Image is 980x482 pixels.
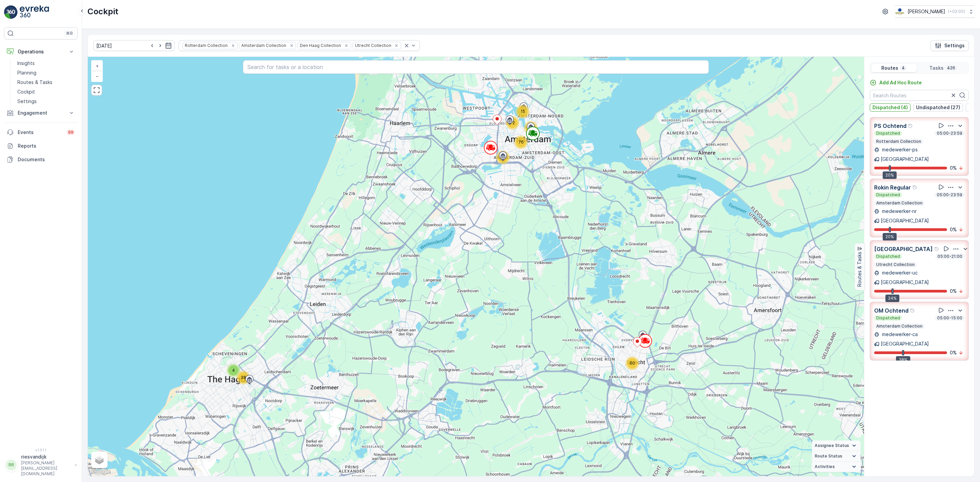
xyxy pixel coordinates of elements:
div: Den Haag Collection [298,42,342,49]
p: PS Ochtend [874,122,906,130]
a: Events99 [4,126,78,139]
p: Settings [944,42,965,49]
p: Engagement [18,110,64,116]
p: [GEOGRAPHIC_DATA] [881,156,929,163]
p: Undispatched (27) [916,104,960,111]
p: ( +02:00 ) [948,9,965,14]
p: Dispatched [876,131,901,136]
p: riesvandijk [21,453,71,460]
span: 76 [519,139,524,145]
p: medewerker-ca [881,331,918,338]
div: 60 [625,356,639,370]
input: dd/mm/yyyy [93,40,175,51]
p: 99 [68,130,73,135]
div: Remove Den Haag Collection [343,43,350,48]
p: Amsterdam Collection [876,323,923,329]
div: Help Tooltip Icon [934,246,940,252]
summary: Assignee Status [812,441,861,451]
p: Cockpit [87,6,118,17]
a: Routes & Tasks [15,78,78,87]
summary: Route Status [812,451,861,462]
a: Layers [92,452,107,467]
img: Google [89,467,112,476]
p: Rokin Regular [874,183,911,192]
p: [PERSON_NAME] [908,8,945,15]
p: medewerker-uc [881,269,918,276]
p: Utrecht Collection [876,262,915,267]
a: Settings [15,97,78,106]
p: 05:00-23:59 [936,131,963,136]
div: 72 [506,116,519,130]
div: Remove Rotterdam Collection [229,43,237,48]
p: Operations [18,48,64,55]
button: [PERSON_NAME](+02:00) [895,5,975,18]
span: v 1.51.1 [4,448,78,452]
p: [GEOGRAPHIC_DATA] [874,245,933,253]
p: Tasks [929,65,944,71]
p: Amsterdam Collection [876,200,923,206]
div: 15 [516,105,529,118]
p: Planning [17,69,36,76]
div: Utrecht Collection [353,42,392,49]
a: Zoom In [92,61,102,71]
p: Add Ad Hoc Route [879,79,922,86]
div: Rotterdam Collection [183,42,229,49]
div: 38% [896,356,910,364]
a: Add Ad Hoc Route [870,79,922,86]
p: 05:00-15:00 [936,315,963,321]
input: Search Routes [870,90,969,101]
div: Help Tooltip Icon [912,185,918,190]
span: + [96,63,99,69]
span: Assignee Status [815,443,849,448]
span: 4 [232,368,235,373]
div: Remove Amsterdam Collection [288,43,295,48]
input: Search for tasks or a location [243,60,709,74]
p: 05:00-21:00 [937,254,963,259]
div: Help Tooltip Icon [910,308,915,313]
button: Dispatched (4) [870,103,911,112]
div: Amsterdam Collection [239,42,287,49]
a: Reports [4,139,78,153]
p: Documents [18,156,75,163]
p: Rotterdam Collection [876,139,922,144]
div: Help Tooltip Icon [908,123,913,129]
div: RR [6,460,17,470]
a: Zoom Out [92,71,102,81]
a: Open this area in Google Maps (opens a new window) [89,467,112,476]
p: Dispatched [876,192,901,198]
div: 24% [885,295,899,302]
div: 13 [524,121,538,135]
img: logo [4,5,18,19]
p: Dispatched (4) [872,104,908,111]
span: Activities [815,464,835,469]
p: 0 % [950,165,957,171]
img: logo_light-DOdMpM7g.png [20,5,49,19]
p: Events [18,129,63,136]
span: − [96,73,99,79]
p: Dispatched [876,315,901,321]
button: Operations [4,45,78,59]
div: 76 [514,135,528,149]
div: Remove Utrecht Collection [393,43,400,48]
button: Engagement [4,106,78,120]
div: 4 [227,364,240,377]
a: Insights [15,59,78,68]
p: medewerker-ps [881,146,918,153]
a: Cockpit [15,87,78,97]
p: 0 % [950,226,957,233]
p: Routes & Tasks [856,252,863,287]
p: ⌘B [66,31,73,36]
p: 426 [946,65,956,71]
p: Cockpit [17,88,35,95]
span: Route Status [815,453,842,459]
p: 05:00-23:59 [936,192,963,198]
p: [PERSON_NAME][EMAIL_ADDRESS][DOMAIN_NAME] [21,460,71,477]
p: 0 % [950,288,957,295]
p: Dispatched [876,254,901,259]
img: basis-logo_rgb2x.png [895,8,905,15]
button: Settings [931,40,969,51]
p: [GEOGRAPHIC_DATA] [881,217,929,224]
button: Undispatched (27) [913,103,963,112]
p: [GEOGRAPHIC_DATA] [881,340,929,347]
a: Planning [15,68,78,78]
